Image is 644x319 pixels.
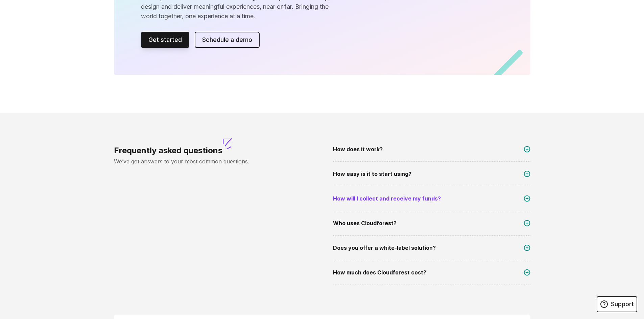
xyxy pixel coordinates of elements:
[114,145,222,156] h3: Frequently asked questions
[333,194,441,203] span: How will I collect and receive my funds?
[195,32,260,48] a: Schedule a demo
[141,32,189,48] a: Get started
[333,145,383,153] span: How does it work?
[333,268,426,276] span: How much does Cloudforest cost?
[597,296,637,312] a: Support
[223,138,232,149] img: explode-violet.2ba9c1b1.svg
[114,157,249,165] p: We’ve got answers to your most common questions.
[611,299,634,309] span: Support
[333,219,397,227] span: Who uses Cloudforest?
[333,170,411,178] span: How easy is it to start using?
[333,244,436,252] span: Does you offer a white-label solution?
